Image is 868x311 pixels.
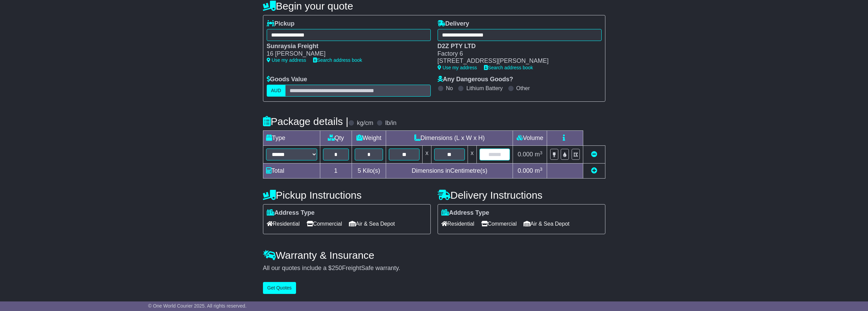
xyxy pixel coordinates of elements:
sup: 3 [540,150,543,155]
div: Factory 6 [438,50,595,58]
a: Add new item [591,167,597,174]
label: lb/in [385,119,396,127]
div: D2Z PTY LTD [438,43,595,50]
td: Kilo(s) [352,164,386,179]
td: x [468,146,476,164]
span: m [535,167,543,174]
label: Any Dangerous Goods? [438,76,513,83]
span: 0.000 [518,167,533,174]
span: Air & Sea Depot [349,218,395,229]
span: m [535,151,543,158]
button: Get Quotes [263,282,296,294]
a: Remove this item [591,151,597,158]
span: Commercial [307,218,342,229]
span: Residential [267,218,300,229]
span: Air & Sea Depot [524,218,570,229]
a: Use my address [438,65,477,70]
a: Search address book [484,65,533,70]
label: Other [516,85,530,91]
h4: Delivery Instructions [438,189,605,201]
label: kg/cm [357,119,373,127]
td: x [423,146,431,164]
div: 16 [PERSON_NAME] [267,50,424,58]
h4: Pickup Instructions [263,189,431,201]
label: Delivery [438,20,469,28]
span: © One World Courier 2025. All rights reserved. [148,303,247,309]
td: Weight [352,131,386,146]
label: Lithium Battery [466,85,503,91]
label: AUD [267,85,286,97]
h4: Warranty & Insurance [263,250,605,261]
span: 5 [357,167,361,174]
span: Residential [441,218,474,229]
div: All our quotes include a $ FreightSafe warranty. [263,265,605,272]
span: 0.000 [518,151,533,158]
td: Qty [320,131,352,146]
label: No [446,85,453,91]
h4: Begin your quote [263,0,605,12]
a: Search address book [313,57,362,63]
h4: Package details | [263,116,349,127]
label: Address Type [441,209,489,217]
label: Pickup [267,20,295,28]
label: Goods Value [267,76,307,83]
label: Address Type [267,209,315,217]
a: Use my address [267,57,306,63]
span: Commercial [481,218,517,229]
td: Dimensions (L x W x H) [386,131,513,146]
div: Sunraysia Freight [267,43,424,50]
td: Dimensions in Centimetre(s) [386,164,513,179]
td: Total [263,164,320,179]
td: Volume [513,131,547,146]
div: [STREET_ADDRESS][PERSON_NAME] [438,57,595,65]
td: Type [263,131,320,146]
td: 1 [320,164,352,179]
span: 250 [332,265,342,271]
sup: 3 [540,167,543,172]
